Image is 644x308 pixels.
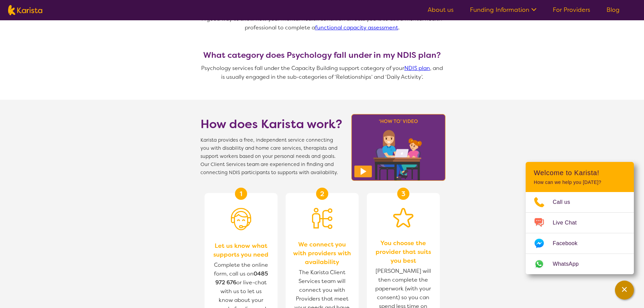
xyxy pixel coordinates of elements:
h2: Welcome to Karista! [534,169,626,177]
a: functional capacity assessment [315,24,398,31]
h3: What category does Psychology fall under in my NDIS plan? [200,50,444,60]
span: Call us [553,197,578,207]
img: Star icon [393,208,413,228]
img: Person with headset icon [231,208,251,230]
span: Live Chat [553,218,585,228]
span: WhatsApp [553,259,587,269]
p: How can we help you [DATE]? [534,180,626,185]
div: Channel Menu [526,162,634,274]
button: Channel Menu [615,281,634,300]
div: 2 [316,188,328,200]
div: 1 [235,188,247,200]
a: NDIS plan [404,65,430,72]
a: Funding Information [470,6,536,14]
a: For Providers [553,6,590,14]
span: Let us know what supports you need [211,241,271,259]
a: About us [428,6,454,14]
img: Person being matched to services icon [312,208,332,229]
span: Karista provides a free, independent service connecting you with disability and home care service... [200,136,342,177]
img: Karista video [349,112,448,183]
span: We connect you with providers with availability [292,240,352,266]
span: You choose the provider that suits you best [374,239,433,265]
span: A good way to show how your mental health condition affects you is to ask a mental health profess... [202,15,444,31]
img: Karista logo [8,5,42,15]
h1: How does Karista work? [200,116,342,132]
a: Web link opens in a new tab. [526,254,634,274]
div: 3 [397,188,409,200]
span: Facebook [553,238,586,248]
ul: Choose channel [526,192,634,274]
p: Psychology services fall under the Capacity Building support category of your , and is usually en... [200,64,444,81]
a: Blog [606,6,620,14]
